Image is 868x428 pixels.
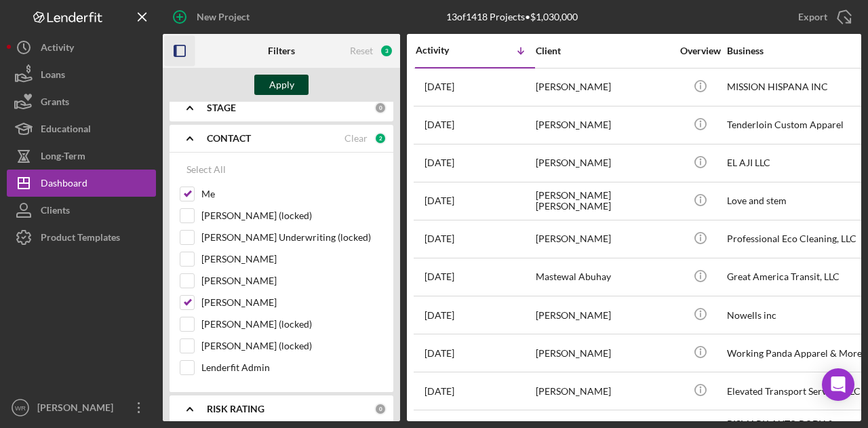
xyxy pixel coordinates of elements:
div: Great America Transit, LLC [727,259,863,295]
div: [PERSON_NAME] [536,297,671,333]
div: Grants [41,88,69,119]
div: Tenderloin Custom Apparel [727,107,863,143]
div: 2 [374,132,387,144]
button: Clients [7,197,156,224]
div: Professional Eco Cleaning, LLC [727,221,863,257]
button: Select All [180,156,233,183]
b: STAGE [207,102,236,113]
time: 2025-08-11 23:35 [425,157,454,168]
div: Product Templates [41,224,120,254]
div: Elevated Transport Services LLC [727,373,863,409]
div: Nowells inc [727,297,863,333]
div: Loans [41,61,65,92]
div: Client [536,45,671,56]
div: [PERSON_NAME] [536,145,671,181]
div: Educational [41,115,91,146]
button: Dashboard [7,170,156,197]
label: [PERSON_NAME] (locked) [201,317,383,331]
time: 2025-08-12 19:41 [425,81,454,92]
div: [PERSON_NAME] [536,373,671,409]
button: Grants [7,88,156,115]
button: Activity [7,34,156,61]
button: Long-Term [7,142,156,170]
div: [PERSON_NAME] [536,221,671,257]
time: 2025-08-12 13:15 [425,119,454,130]
button: Educational [7,115,156,142]
div: Clear [344,133,368,144]
div: Apply [269,75,294,95]
div: Business [727,45,863,56]
label: Lenderfit Admin [201,361,383,374]
time: 2025-07-24 23:36 [425,348,454,359]
div: MISSION HISPANA INC [727,69,863,105]
label: [PERSON_NAME] [201,252,383,266]
label: [PERSON_NAME] [201,296,383,309]
div: Activity [41,34,74,64]
div: Dashboard [41,170,87,200]
div: New Project [197,3,250,31]
div: EL AJI LLC [727,145,863,181]
time: 2025-07-31 12:29 [425,271,454,282]
div: Export [798,3,827,31]
button: Loans [7,61,156,88]
div: Overview [675,45,726,56]
div: Long-Term [41,142,85,173]
div: 13 of 1418 Projects • $1,030,000 [446,12,578,22]
button: New Project [163,3,263,31]
time: 2025-08-05 23:42 [425,233,454,244]
div: Clients [41,197,70,227]
div: [PERSON_NAME] [34,394,122,425]
div: Working Panda Apparel & More [727,335,863,371]
div: Open Intercom Messenger [822,368,854,401]
div: 0 [374,403,387,415]
label: [PERSON_NAME] (locked) [201,339,383,353]
div: [PERSON_NAME] [536,335,671,371]
div: [PERSON_NAME] [PERSON_NAME] [536,183,671,219]
button: Apply [254,75,309,95]
div: 0 [374,102,387,114]
div: [PERSON_NAME] [536,107,671,143]
div: 3 [380,44,393,58]
label: [PERSON_NAME] Underwriting (locked) [201,231,383,244]
div: Love and stem [727,183,863,219]
div: Mastewal Abuhay [536,259,671,295]
button: Product Templates [7,224,156,251]
div: Select All [186,156,226,183]
time: 2025-08-06 21:59 [425,195,454,206]
button: WR[PERSON_NAME] [7,394,156,421]
text: WR [15,404,26,412]
b: RISK RATING [207,404,264,414]
label: [PERSON_NAME] (locked) [201,209,383,222]
b: Filters [268,45,295,56]
label: [PERSON_NAME] [201,274,383,288]
b: CONTACT [207,133,251,144]
div: Activity [416,45,475,56]
time: 2025-07-24 05:58 [425,386,454,397]
div: [PERSON_NAME] [536,69,671,105]
div: Reset [350,45,373,56]
time: 2025-07-28 21:55 [425,310,454,321]
button: Export [785,3,861,31]
label: Me [201,187,383,201]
